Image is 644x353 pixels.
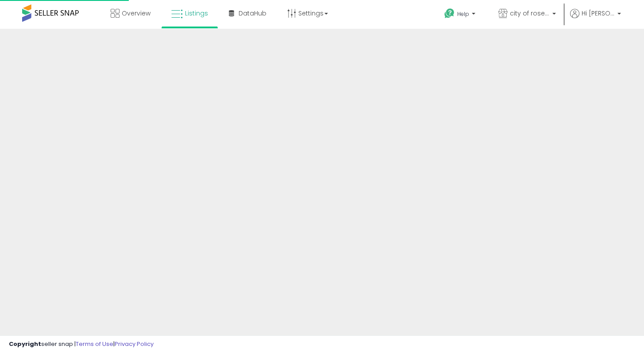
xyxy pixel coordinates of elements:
[9,340,154,349] div: seller snap | |
[510,9,550,18] span: city of roses distributors llc
[115,340,154,348] a: Privacy Policy
[185,9,208,18] span: Listings
[444,8,455,19] i: Get Help
[76,340,113,348] a: Terms of Use
[582,9,615,18] span: Hi [PERSON_NAME]
[239,9,266,18] span: DataHub
[122,9,150,18] span: Overview
[437,1,484,29] a: Help
[570,9,621,29] a: Hi [PERSON_NAME]
[9,340,41,348] strong: Copyright
[457,10,469,18] span: Help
